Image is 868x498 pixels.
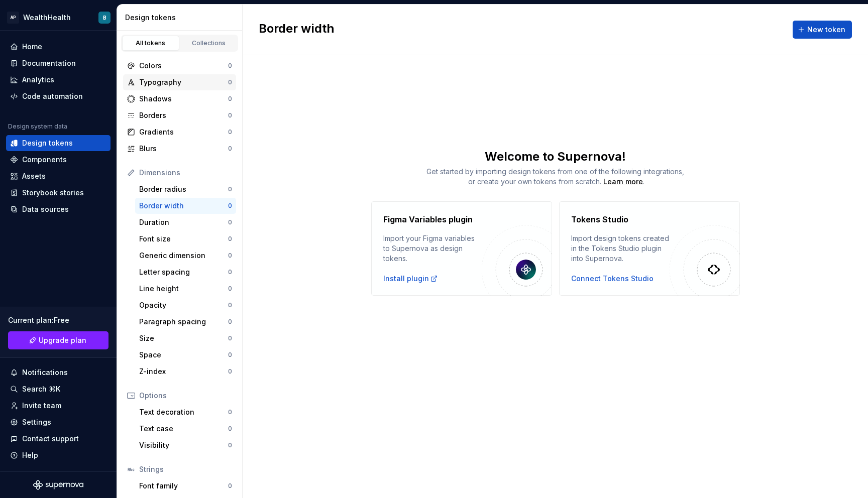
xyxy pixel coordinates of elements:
div: Shadows [139,94,228,104]
div: Space [139,350,228,360]
a: Shadows0 [123,91,236,107]
button: Notifications [6,364,111,381]
div: AP [7,12,19,24]
div: Design tokens [125,13,238,23]
div: Typography [139,77,228,87]
div: Font size [139,234,228,244]
div: 0 [228,334,232,342]
div: Search ⌘K [22,384,60,394]
a: Borders0 [123,107,236,123]
a: Upgrade plan [8,331,108,349]
div: Invite team [22,401,61,411]
div: Home [22,42,42,52]
div: Generic dimension [139,251,228,261]
a: Visibility0 [135,437,236,453]
a: Font size0 [135,231,236,247]
a: Invite team [6,398,111,414]
div: All tokens [126,39,176,47]
div: Visibility [139,440,228,450]
div: Design system data [8,122,67,131]
div: Letter spacing [139,267,228,277]
a: Space0 [135,347,236,363]
button: APWealthHealthB [2,7,115,28]
button: Search ⌘K [6,381,111,397]
div: Gradients [139,127,228,137]
span: Get started by importing design tokens from one of the following integrations, or create your own... [426,167,684,186]
a: Font family0 [135,478,236,494]
a: Letter spacing0 [135,264,236,280]
a: Duration0 [135,214,236,230]
div: 0 [228,111,232,119]
a: Data sources [6,201,111,217]
div: Strings [139,464,232,474]
a: Border radius0 [135,181,236,197]
a: Gradients0 [123,124,236,140]
div: Z-index [139,366,228,377]
div: Duration [139,217,228,227]
span: New token [807,25,845,35]
div: 0 [228,425,232,433]
a: Line height0 [135,281,236,297]
div: 0 [228,78,232,86]
a: Paragraph spacing0 [135,314,236,330]
h4: Figma Variables plugin [383,213,473,225]
div: 0 [228,482,232,490]
a: Design tokens [6,135,111,151]
div: B [103,14,106,22]
div: Text case [139,424,228,434]
div: Code automation [22,91,83,101]
div: Welcome to Supernova! [243,149,868,165]
div: Blurs [139,144,228,154]
h2: Border width [259,21,335,39]
div: 0 [228,185,232,193]
a: Text case0 [135,421,236,437]
div: Assets [22,171,46,181]
div: 0 [228,268,232,276]
a: Install plugin [383,274,438,284]
a: Home [6,39,111,55]
div: 0 [228,235,232,243]
div: Storybook stories [22,188,84,198]
div: Options [139,391,232,401]
div: 0 [228,145,232,153]
div: 0 [228,318,232,326]
a: Learn more [603,177,643,187]
a: Colors0 [123,58,236,74]
div: Notifications [22,367,68,378]
button: Contact support [6,431,111,447]
div: 0 [228,252,232,260]
div: Opacity [139,300,228,310]
div: Borders [139,110,228,120]
div: 0 [228,202,232,210]
div: Dimensions [139,168,232,178]
a: Typography0 [123,74,236,90]
div: Current plan : Free [8,315,108,325]
div: 0 [228,408,232,416]
div: Design tokens [22,138,73,148]
div: Data sources [22,204,69,214]
h4: Tokens Studio [571,213,628,225]
a: Size0 [135,330,236,346]
div: Help [22,450,38,460]
svg: Supernova Logo [33,480,83,490]
div: Border radius [139,184,228,194]
div: Text decoration [139,407,228,417]
div: Colors [139,61,228,71]
a: Components [6,152,111,168]
div: 0 [228,301,232,309]
a: Opacity0 [135,297,236,313]
button: Connect Tokens Studio [571,274,654,284]
a: Blurs0 [123,141,236,157]
div: 0 [228,218,232,226]
div: 0 [228,285,232,293]
div: 0 [228,62,232,70]
button: New token [793,21,852,39]
a: Documentation [6,55,111,71]
div: Import design tokens created in the Tokens Studio plugin into Supernova. [571,233,670,264]
span: Upgrade plan [39,335,86,345]
div: 0 [228,441,232,449]
a: Settings [6,414,111,430]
